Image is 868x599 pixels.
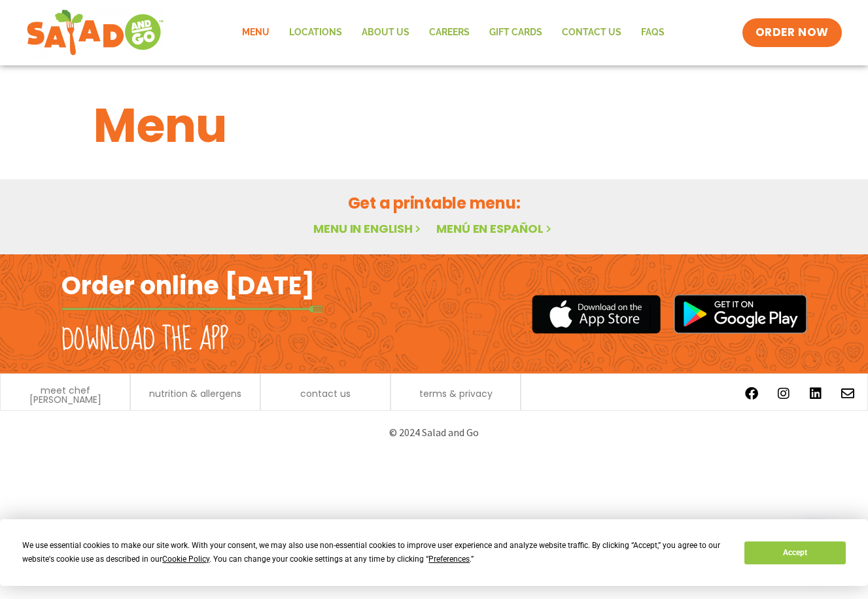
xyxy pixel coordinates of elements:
span: Cookie Policy [162,555,209,564]
button: Accept [744,541,845,564]
a: Menú en español [436,220,554,237]
a: Menu [232,18,279,48]
nav: Menu [232,18,674,48]
a: meet chef [PERSON_NAME] [7,386,123,404]
a: contact us [300,389,351,398]
a: terms & privacy [419,389,493,398]
img: new-SAG-logo-768×292 [26,7,164,59]
p: © 2024 Salad and Go [68,424,801,441]
h1: Menu [94,90,775,161]
a: About Us [352,18,419,48]
img: appstore [532,293,661,335]
a: nutrition & allergens [149,389,241,398]
span: ORDER NOW [755,25,829,41]
img: fork [61,305,323,313]
h2: Get a printable menu: [94,192,775,214]
a: FAQs [631,18,674,48]
a: Locations [279,18,352,48]
a: Careers [419,18,479,48]
a: Menu in English [313,220,423,237]
h2: Order online [DATE] [61,269,315,301]
span: Preferences [428,555,470,564]
h2: Download the app [61,322,228,358]
a: Contact Us [552,18,631,48]
a: ORDER NOW [742,18,842,47]
a: GIFT CARDS [479,18,552,48]
div: We use essential cookies to make our site work. With your consent, we may also use non-essential ... [22,539,729,566]
img: google_play [674,294,807,334]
